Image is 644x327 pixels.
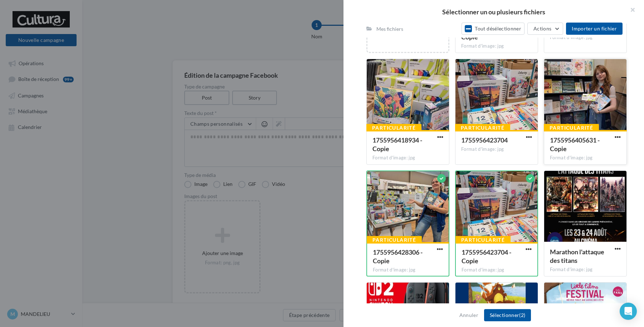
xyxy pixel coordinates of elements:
button: Annuler [457,311,481,319]
div: Format d'image: jpg [461,146,532,153]
div: Particularité [544,124,599,132]
div: Particularité [455,124,510,132]
span: 1755956418934 - Copie [372,136,422,153]
button: Actions [527,23,563,35]
button: Sélectionner(2) [484,309,531,321]
span: 1755956423704 [461,136,508,144]
span: Importer un fichier [572,25,617,32]
div: Format d'image: jpg [373,267,443,273]
span: 1755956423704 - Copie [462,248,511,265]
button: Tout désélectionner [462,23,525,35]
h2: Sélectionner un ou plusieurs fichiers [355,9,633,15]
div: Format d'image: jpg [550,155,621,161]
span: Marathon l'attaque des titans [550,248,604,264]
span: (2) [519,312,525,318]
div: Mes fichiers [376,25,403,33]
div: Open Intercom Messenger [620,303,637,320]
div: Format d'image: jpg [461,43,532,49]
span: 1755956405631 - Copie [550,136,600,153]
div: Format d'image: jpg [372,155,443,161]
div: Particularité [367,236,422,244]
div: Particularité [455,236,511,244]
div: Particularité [366,124,421,132]
button: Importer un fichier [566,23,623,35]
span: Actions [533,25,551,32]
div: Format d'image: jpg [462,267,532,273]
span: 1755956428306 - Copie [373,248,423,265]
div: Format d'image: jpg [550,266,621,273]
